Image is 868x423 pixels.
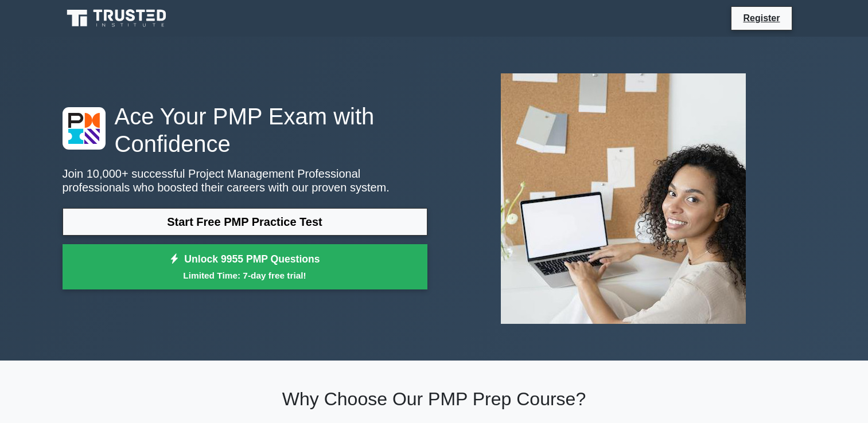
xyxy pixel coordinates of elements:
[63,244,427,290] a: Unlock 9955 PMP QuestionsLimited Time: 7-day free trial!
[63,103,427,158] h1: Ace Your PMP Exam with Confidence
[77,269,413,282] small: Limited Time: 7-day free trial!
[736,11,787,25] a: Register
[63,208,427,236] a: Start Free PMP Practice Test
[63,388,806,410] h2: Why Choose Our PMP Prep Course?
[63,167,427,194] p: Join 10,000+ successful Project Management Professional professionals who boosted their careers w...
